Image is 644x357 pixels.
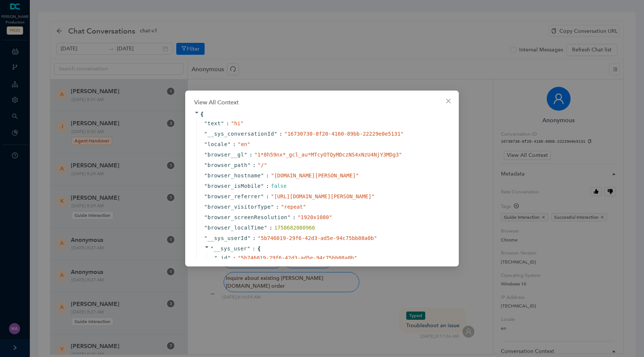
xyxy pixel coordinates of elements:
[208,192,261,200] span: browser_referrer
[287,214,291,220] span: "
[274,131,277,137] span: "
[247,235,251,241] span: "
[208,171,261,180] span: browser_hostname
[281,204,306,210] span: " repeat "
[194,98,450,107] div: View All Context
[261,173,264,178] span: "
[261,193,264,199] span: "
[445,98,451,104] span: close
[204,183,208,189] span: "
[204,120,208,126] span: "
[208,182,261,190] span: browser_isMobile
[279,130,282,138] span: :
[266,171,269,180] span: :
[208,213,287,221] span: browser_screenResolution
[233,254,236,262] span: :
[204,152,208,158] span: "
[238,255,357,261] span: " 5b746019-29f6-42d3-ad5e-94c75bb08a0b "
[231,120,244,126] span: " hi "
[266,192,269,200] span: :
[261,183,264,189] span: "
[271,193,375,199] span: " [URL][DOMAIN_NAME][PERSON_NAME] "
[271,182,287,190] div: false
[204,131,208,137] span: "
[252,244,256,253] span: :
[442,95,454,107] button: Close
[208,119,221,127] span: text
[264,225,268,231] span: "
[253,234,256,242] span: :
[211,246,214,252] span: "
[218,254,228,262] span: _id
[221,120,224,126] span: "
[249,151,252,159] span: :
[208,161,247,169] span: browser_path
[274,224,315,232] div: 1758682080966
[214,255,218,261] span: "
[201,110,203,118] span: {
[228,255,231,261] span: "
[284,131,404,137] span: " 16730730-8f20-4160-89bb-22229e0e5131 "
[208,151,244,159] span: browser__gl
[204,225,208,231] span: "
[271,173,359,178] span: " [DOMAIN_NAME][PERSON_NAME] "
[238,141,250,147] span: " en "
[253,161,256,169] span: :
[297,214,332,220] span: " 1920x1080 "
[204,162,208,168] span: "
[208,130,274,138] span: __sys_conversationId
[258,235,377,241] span: " 5b746019-29f6-42d3-ad5e-94c75bb08a0b "
[226,119,229,127] span: :
[254,152,402,158] span: " 1*8h59nx*_gcl_au*MTcyOTQyMDczNS4xNzU4NjY3MDg3 "
[204,204,208,210] span: "
[293,213,296,221] span: :
[258,162,267,168] span: " / "
[258,244,261,253] span: {
[204,173,208,178] span: "
[204,193,208,199] span: "
[266,182,269,190] span: :
[208,203,271,211] span: browser_visitorType
[204,214,208,220] span: "
[269,224,272,232] span: :
[208,234,247,242] span: __sys_userId
[227,141,231,147] span: "
[276,203,279,211] span: :
[271,204,274,210] span: "
[233,140,236,148] span: :
[214,246,247,252] span: __sys_user
[204,141,208,147] span: "
[247,162,251,168] span: "
[247,246,250,252] span: "
[204,235,208,241] span: "
[208,140,228,148] span: locale
[208,224,264,232] span: browser_localTime
[244,152,247,158] span: "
